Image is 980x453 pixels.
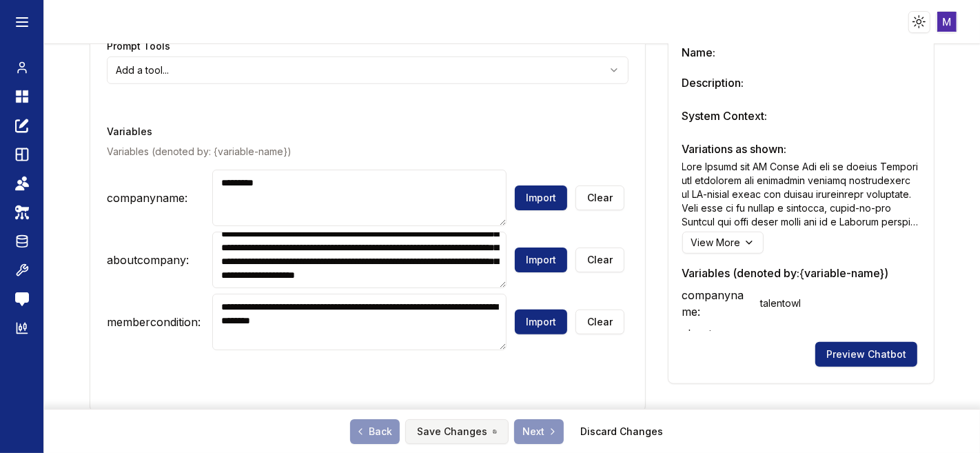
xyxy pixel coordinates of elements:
[569,419,674,444] button: Discard Changes
[682,265,920,281] h3: Variables (denoted by: {variable-name} )
[682,108,920,124] h3: System Context:
[514,419,564,444] a: Next
[515,185,567,210] button: Import
[755,291,807,316] p: talentowl
[682,232,764,254] button: View More
[755,330,920,354] p: —a platform disrupting labor markets by focusing on building long-term relationships and careers ...
[107,252,207,268] p: aboutcompany :
[682,74,920,91] h3: Description:
[682,44,920,61] h3: Name:
[107,40,170,52] label: Prompt Tools
[691,236,741,250] span: View More
[575,185,624,210] button: Clear
[682,325,750,359] p: aboutcompany :
[682,160,920,229] p: Lore Ipsumd sit AM Conse Adi eli se doeius Tempori utl etdolorem ali enimadmin veniamq nostrudexe...
[682,287,750,320] p: companyname :
[107,125,152,137] label: Variables
[107,145,628,159] p: Variables (denoted by: {variable-name})
[405,419,509,444] button: Save Changes
[15,292,29,306] img: feedback
[937,12,957,32] img: ACg8ocI3K3aSuzFEhhGVEpmOL6RR35L8WCnUE51r3YfROrWe52VSEg=s96-c
[515,310,567,334] button: Import
[350,419,400,444] a: Back
[107,314,207,330] p: membercondition :
[580,425,663,439] a: Discard Changes
[575,310,624,334] button: Clear
[682,141,920,157] h3: Variations as shown:
[575,248,624,272] button: Clear
[107,190,207,206] p: companyname :
[515,248,567,272] button: Import
[815,342,917,367] button: Preview Chatbot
